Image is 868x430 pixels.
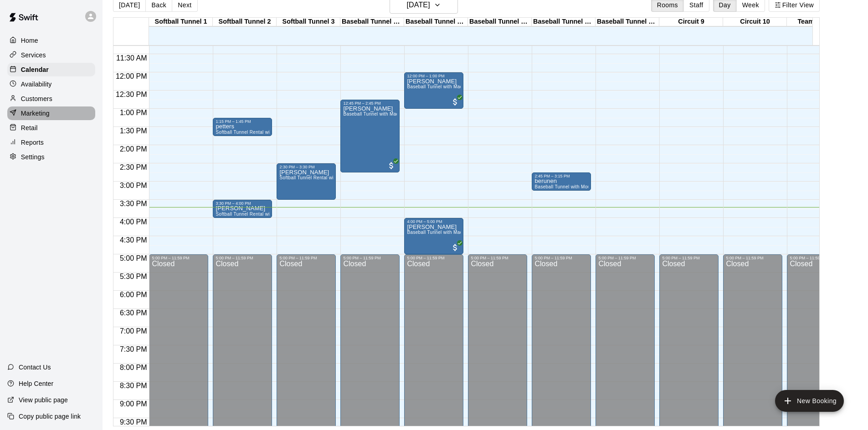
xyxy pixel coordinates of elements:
span: 6:30 PM [118,309,149,317]
span: 8:00 PM [118,364,149,371]
div: 3:30 PM – 4:00 PM: lee [213,200,272,218]
a: Retail [7,121,95,135]
div: Softball Tunnel 1 [149,18,213,26]
div: 5:00 PM – 11:59 PM [279,256,333,260]
p: Settings [21,152,45,162]
div: 5:00 PM – 11:59 PM [662,256,716,260]
div: Circuit 9 [659,18,723,26]
a: Reports [7,136,95,149]
p: Contact Us [19,363,51,372]
p: Home [21,36,38,45]
span: 6:00 PM [118,291,149,298]
span: 3:00 PM [118,182,149,189]
div: 2:30 PM – 3:30 PM: montoya [277,163,336,200]
div: 5:00 PM – 11:59 PM [534,256,588,260]
div: Softball Tunnel 2 [213,18,277,26]
div: 2:30 PM – 3:30 PM [279,165,333,169]
span: 7:00 PM [118,327,149,335]
div: 12:45 PM – 2:45 PM [343,101,397,106]
span: 5:30 PM [118,273,149,280]
div: 12:45 PM – 2:45 PM: lincoln jacobs [340,100,400,172]
span: Baseball Tunnel with Machine [407,84,472,89]
div: Team Room 1 [787,18,851,26]
span: 8:30 PM [118,382,149,390]
button: add [775,390,844,412]
div: 5:00 PM – 11:59 PM [726,256,780,260]
span: 4:00 PM [118,218,149,226]
a: Services [7,48,95,62]
div: Circuit 10 [723,18,787,26]
a: Marketing [7,106,95,120]
div: Baseball Tunnel 5 (Machine) [404,18,468,26]
span: 12:30 PM [113,91,149,98]
div: 5:00 PM – 11:59 PM [790,256,843,260]
a: Customers [7,92,95,106]
div: 4:00 PM – 5:00 PM [407,219,461,224]
span: 4:30 PM [118,236,149,244]
p: Services [21,51,46,60]
p: Marketing [21,109,50,118]
div: 2:45 PM – 3:15 PM: berunen [532,172,591,191]
div: 1:15 PM – 1:45 PM [216,119,269,124]
a: Calendar [7,63,95,76]
span: 11:30 AM [114,54,149,62]
div: 12:00 PM – 1:00 PM: Jackson Reed [404,72,463,109]
div: Baseball Tunnel 7 (Mound/Machine) [532,18,596,26]
span: 5:00 PM [118,254,149,262]
span: 7:30 PM [118,345,149,353]
div: 12:00 PM – 1:00 PM [407,74,461,78]
span: All customers have paid [387,161,396,170]
span: 12:00 PM [113,72,149,80]
span: 9:00 PM [118,400,149,408]
div: 2:45 PM – 3:15 PM [534,174,588,178]
p: Help Center [19,379,53,388]
div: 5:00 PM – 11:59 PM [343,256,397,260]
div: 5:00 PM – 11:59 PM [471,256,524,260]
div: 5:00 PM – 11:59 PM [407,256,461,260]
p: Reports [21,138,44,147]
span: 1:00 PM [118,109,149,116]
span: 1:30 PM [118,127,149,135]
span: Softball Tunnel Rental with Machine [279,175,357,180]
span: Softball Tunnel Rental with Machine [216,212,293,217]
span: 2:30 PM [118,163,149,171]
p: Customers [21,94,52,103]
span: 3:30 PM [118,200,149,207]
p: Copy public page link [19,412,81,421]
a: Availability [7,77,95,91]
span: Baseball Tunnel with Mound [534,184,596,189]
span: Baseball Tunnel with Machine [343,111,408,116]
a: Settings [7,150,95,164]
span: All customers have paid [451,243,460,252]
div: 1:15 PM – 1:45 PM: petters [213,118,272,136]
div: 5:00 PM – 11:59 PM [152,256,205,260]
div: 4:00 PM – 5:00 PM: Sean Mucci [404,218,463,254]
span: All customers have paid [451,97,460,106]
div: Baseball Tunnel 4 (Machine) [340,18,404,26]
p: Retail [21,123,38,132]
div: Softball Tunnel 3 [277,18,340,26]
p: Calendar [21,65,49,74]
span: 9:30 PM [118,418,149,426]
div: Baseball Tunnel 6 (Machine) [468,18,532,26]
div: 5:00 PM – 11:59 PM [598,256,652,260]
p: View public page [19,395,68,405]
div: 3:30 PM – 4:00 PM [216,201,269,206]
span: Baseball Tunnel with Machine [407,230,472,235]
span: 2:00 PM [118,145,149,153]
div: Baseball Tunnel 8 (Mound) [596,18,659,26]
p: Availability [21,80,52,89]
span: Softball Tunnel Rental with Machine [216,130,293,135]
a: Home [7,34,95,47]
div: 5:00 PM – 11:59 PM [216,256,269,260]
